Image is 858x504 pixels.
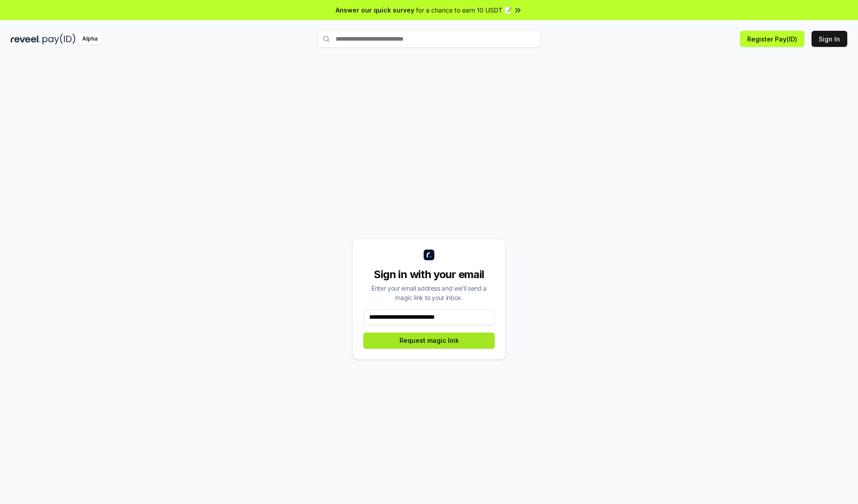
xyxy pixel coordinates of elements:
img: reveel_dark [11,33,41,45]
span: Answer our quick survey [336,5,414,15]
div: Alpha [77,33,102,45]
div: Sign in with your email [363,267,495,282]
div: Enter your email address and we’ll send a magic link to your inbox. [363,283,495,302]
button: Sign In [812,31,847,47]
img: logo_small [424,250,434,260]
button: Register Pay(ID) [740,31,804,47]
img: pay_id [42,33,76,45]
button: Request magic link [363,333,495,349]
span: for a chance to earn 10 USDT 📝 [416,5,512,15]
